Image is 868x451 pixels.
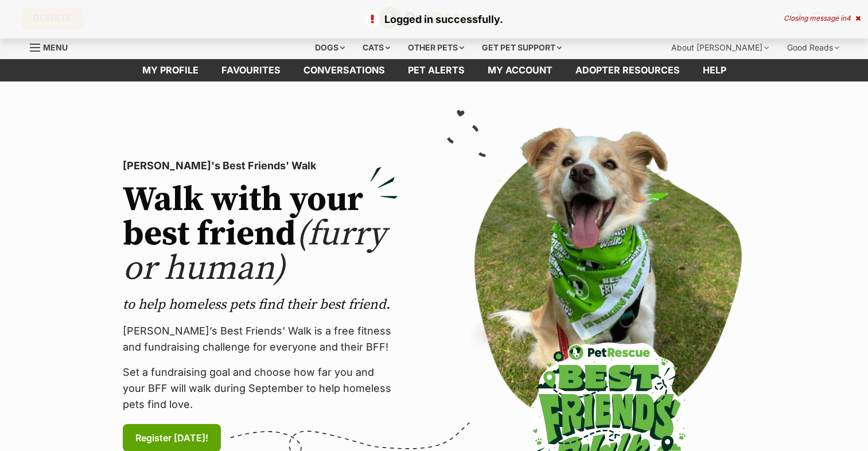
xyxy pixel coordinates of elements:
[663,36,777,59] div: About [PERSON_NAME]
[43,42,68,52] span: Menu
[355,36,398,59] div: Cats
[30,36,76,57] a: Menu
[123,183,398,286] h2: Walk with your best friend
[123,158,398,174] p: [PERSON_NAME]'s Best Friends' Walk
[123,323,398,355] p: [PERSON_NAME]’s Best Friends' Walk is a free fitness and fundraising challenge for everyone and t...
[123,213,386,290] span: (furry or human)
[474,36,570,59] div: Get pet support
[400,36,472,59] div: Other pets
[564,59,691,81] a: Adopter resources
[779,36,847,59] div: Good Reads
[292,59,396,81] a: conversations
[210,59,292,81] a: Favourites
[131,59,210,81] a: My profile
[307,36,353,59] div: Dogs
[123,296,398,314] p: to help homeless pets find their best friend.
[396,59,476,81] a: Pet alerts
[123,364,398,413] p: Set a fundraising goal and choose how far you and your BFF will walk during September to help hom...
[476,59,564,81] a: My account
[135,431,208,445] span: Register [DATE]!
[691,59,738,81] a: Help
